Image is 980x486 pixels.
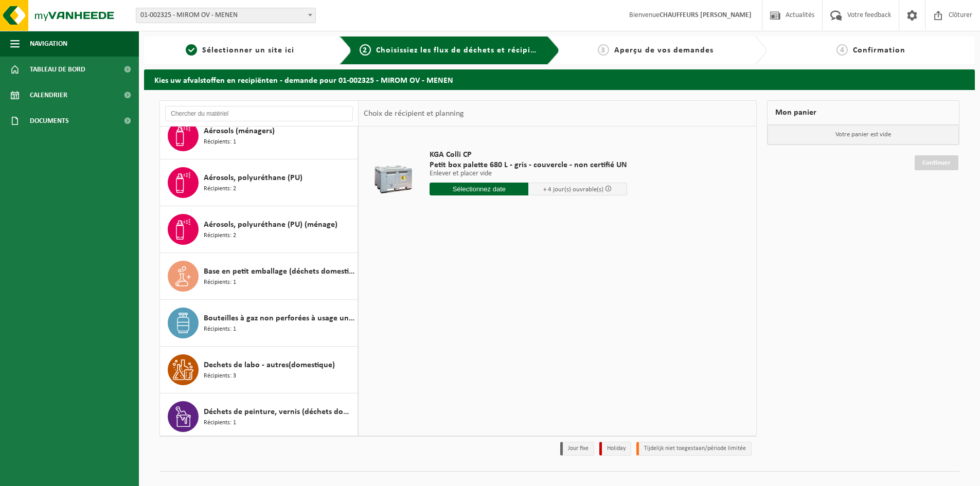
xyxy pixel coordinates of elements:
[144,69,975,89] h2: Kies uw afvalstoffen en recipiënten - demande pour 01-002325 - MIROM OV - MENEN
[204,418,236,428] span: Récipients: 1
[430,170,627,177] p: Enlever et placer vide
[430,150,627,160] span: KGA Colli CP
[430,160,627,170] span: Petit box palette 680 L - gris - couvercle - non certifié UN
[204,312,355,325] span: Bouteilles à gaz non perforées à usage unique (domestique)
[204,184,236,194] span: Récipients: 2
[160,300,358,347] button: Bouteilles à gaz non perforées à usage unique (domestique) Récipients: 1
[376,46,547,55] span: Choisissiez les flux de déchets et récipients
[767,100,959,125] div: Mon panier
[160,206,358,253] button: Aérosols, polyuréthane (PU) (ménage) Récipients: 2
[204,137,236,147] span: Récipients: 1
[204,219,337,231] span: Aérosols, polyuréthane (PU) (ménage)
[204,265,355,278] span: Base en petit emballage (déchets domestiques)
[30,57,85,82] span: Tableau de bord
[360,44,371,56] span: 2
[204,371,236,381] span: Récipients: 3
[160,159,358,206] button: Aérosols, polyuréthane (PU) Récipients: 2
[149,44,331,57] a: 1Sélectionner un site ici
[160,113,358,159] button: Aérosols (ménagers) Récipients: 1
[204,406,355,418] span: Déchets de peinture, vernis (déchets domestiques)
[204,325,236,334] span: Récipients: 1
[636,442,752,456] li: Tijdelijk niet toegestaan/période limitée
[560,442,594,456] li: Jour fixe
[165,106,353,121] input: Chercher du matériel
[30,82,67,108] span: Calendrier
[430,183,528,195] input: Sélectionnez date
[160,393,358,440] button: Déchets de peinture, vernis (déchets domestiques) Récipients: 1
[136,8,316,23] span: 01-002325 - MIROM OV - MENEN
[915,155,958,170] a: Continuer
[853,46,905,55] span: Confirmation
[660,11,752,19] strong: CHAUFFEURS [PERSON_NAME]
[204,125,275,137] span: Aérosols (ménagers)
[30,31,67,57] span: Navigation
[598,44,609,56] span: 3
[202,46,294,55] span: Sélectionner un site ici
[614,46,714,55] span: Aperçu de vos demandes
[359,101,469,127] div: Choix de récipient et planning
[160,253,358,300] button: Base en petit emballage (déchets domestiques) Récipients: 1
[204,172,302,184] span: Aérosols, polyuréthane (PU)
[204,231,236,241] span: Récipients: 2
[599,442,631,456] li: Holiday
[204,278,236,287] span: Récipients: 1
[160,347,358,393] button: Dechets de labo - autres(domestique) Récipients: 3
[836,44,848,56] span: 4
[768,125,959,145] p: Votre panier est vide
[136,8,315,23] span: 01-002325 - MIROM OV - MENEN
[204,359,335,371] span: Dechets de labo - autres(domestique)
[543,186,603,193] span: + 4 jour(s) ouvrable(s)
[30,108,69,134] span: Documents
[186,44,197,56] span: 1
